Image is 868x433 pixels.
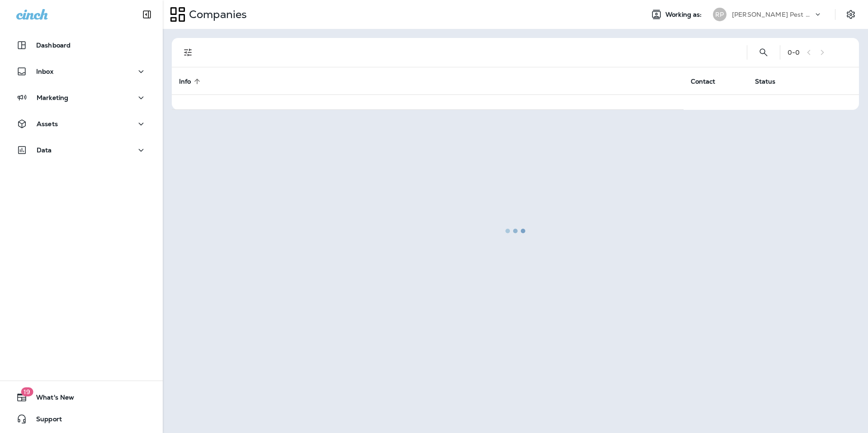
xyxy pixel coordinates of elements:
button: Marketing [9,89,154,107]
p: [PERSON_NAME] Pest Solutions [732,11,813,18]
button: Support [9,410,154,428]
span: What's New [27,394,74,405]
button: Settings [843,6,859,23]
div: RP [713,8,726,21]
button: Data [9,141,154,159]
button: Dashboard [9,36,154,54]
p: Marketing [37,94,68,101]
span: Support [27,415,62,426]
p: Inbox [36,68,53,75]
button: Inbox [9,62,154,80]
span: 19 [21,387,33,396]
button: Collapse Sidebar [134,5,160,24]
p: Assets [37,120,58,127]
span: Working as: [665,11,704,19]
p: Dashboard [36,42,71,49]
button: Assets [9,115,154,133]
p: Data [37,146,52,154]
p: Companies [185,8,247,21]
button: 19What's New [9,388,154,406]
